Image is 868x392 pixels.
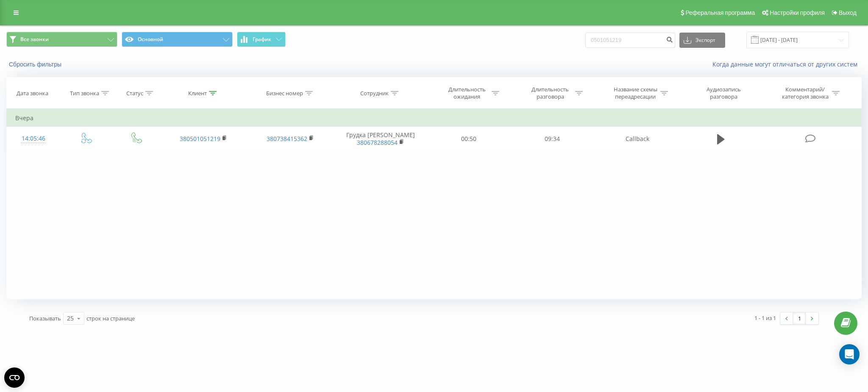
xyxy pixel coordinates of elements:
div: Open Intercom Messenger [839,344,860,364]
div: Бизнес номер [266,90,303,97]
button: Open CMP widget [4,367,25,388]
button: Сбросить фильтры [6,61,66,68]
button: Все звонки [6,32,117,47]
div: Аудиозапись разговора [696,86,751,100]
button: График [237,32,286,47]
div: Дата звонка [17,90,48,97]
span: Показывать [29,315,61,322]
div: Тип звонка [70,90,99,97]
div: Сотрудник [360,90,389,97]
button: Экспорт [679,33,725,48]
input: Поиск по номеру [585,33,675,48]
a: 1 [793,312,806,324]
td: Callback [594,127,681,151]
div: 1 - 1 из 1 [754,314,776,322]
span: График [253,36,271,42]
a: 380501051219 [180,135,220,143]
div: Статус [126,90,143,97]
div: 25 [67,314,74,323]
div: 14:05:46 [15,130,52,147]
span: Выход [839,9,857,16]
div: Длительность разговора [528,86,573,100]
span: Настройки профиля [770,9,825,16]
div: Клиент [188,90,207,97]
td: 09:34 [511,127,594,151]
a: 380678288054 [357,138,398,146]
span: Все звонки [20,36,49,43]
div: Комментарий/категория звонка [780,86,830,100]
td: 00:50 [427,127,511,151]
div: Длительность ожидания [444,86,490,100]
td: Грудка [PERSON_NAME] [334,127,427,151]
td: Вчера [7,110,862,127]
div: Название схемы переадресации [613,86,658,100]
button: Основной [122,32,233,47]
a: Когда данные могут отличаться от других систем [712,60,862,68]
span: Реферальная программа [685,9,755,16]
span: строк на странице [86,315,135,322]
a: 380738415362 [267,135,307,143]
